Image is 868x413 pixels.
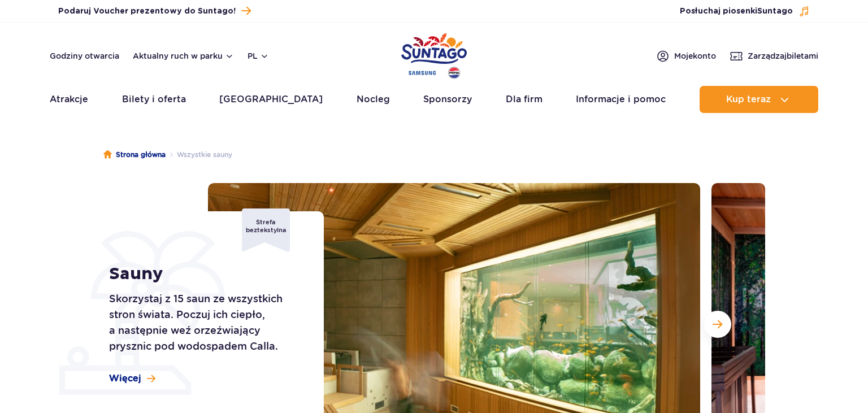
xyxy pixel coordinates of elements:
p: Skorzystaj z 15 saun ze wszystkich stron świata. Poczuj ich ciepło, a następnie weź orzeźwiający ... [109,291,298,354]
a: Nocleg [357,86,390,113]
span: Podaruj Voucher prezentowy do Suntago! [58,6,236,17]
span: Więcej [109,372,141,385]
a: Więcej [109,372,155,385]
button: Kup teraz [700,86,818,113]
span: Zarządzaj biletami [748,50,818,62]
span: Moje konto [674,50,716,62]
span: Suntago [757,7,793,15]
h1: Sauny [109,264,298,284]
button: Następny slajd [704,311,731,338]
li: Wszystkie sauny [166,149,232,160]
a: Godziny otwarcia [50,50,119,62]
div: Strefa beztekstylna [242,208,290,252]
a: Zarządzajbiletami [730,49,818,63]
span: Kup teraz [726,94,771,105]
button: Posłuchaj piosenkiSuntago [680,6,810,17]
a: Atrakcje [50,86,88,113]
button: pl [248,50,269,62]
a: Dla firm [506,86,542,113]
a: Bilety i oferta [122,86,186,113]
a: Mojekonto [656,49,716,63]
a: Park of Poland [401,28,467,80]
a: Informacje i pomoc [576,86,666,113]
a: Strona główna [103,149,166,160]
a: Sponsorzy [423,86,472,113]
button: Aktualny ruch w parku [133,51,234,60]
a: Podaruj Voucher prezentowy do Suntago! [58,3,251,19]
a: [GEOGRAPHIC_DATA] [219,86,323,113]
span: Posłuchaj piosenki [680,6,793,17]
